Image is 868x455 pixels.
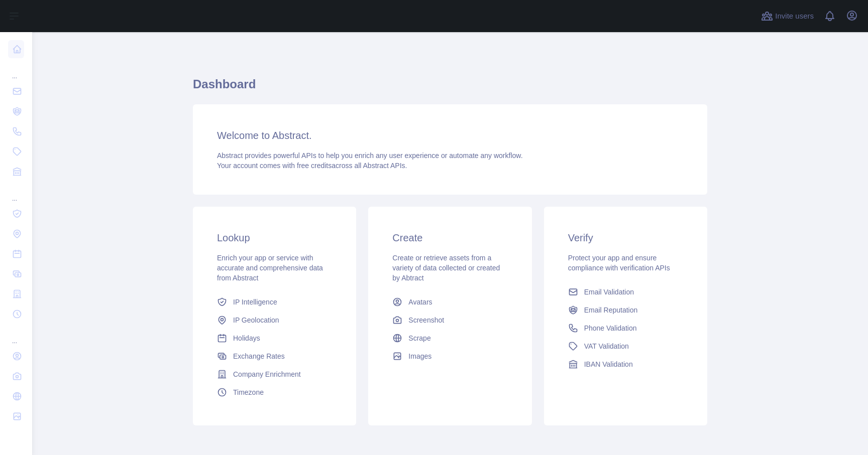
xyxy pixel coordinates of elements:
[388,293,511,311] a: Avatars
[584,341,629,351] span: VAT Validation
[584,305,638,315] span: Email Reputation
[388,347,511,365] a: Images
[564,337,687,355] a: VAT Validation
[213,365,336,383] a: Company Enrichment
[233,369,301,379] span: Company Enrichment
[408,333,430,343] span: Scrape
[8,325,24,345] div: ...
[392,231,507,245] h3: Create
[193,76,707,100] h1: Dashboard
[213,347,336,365] a: Exchange Rates
[213,383,336,401] a: Timezone
[213,293,336,311] a: IP Intelligence
[564,301,687,319] a: Email Reputation
[233,333,260,343] span: Holidays
[584,287,634,297] span: Email Validation
[408,315,444,325] span: Screenshot
[233,387,264,397] span: Timezone
[217,162,407,170] span: Your account comes with across all Abstract APIs.
[564,283,687,301] a: Email Validation
[775,11,814,22] span: Invite users
[213,329,336,347] a: Holidays
[759,8,816,24] button: Invite users
[213,311,336,329] a: IP Geolocation
[584,359,633,369] span: IBAN Validation
[217,151,523,160] span: Abstract provides powerful APIs to help you enrich any user experience or automate any workflow.
[388,329,511,347] a: Scrape
[233,351,285,361] span: Exchange Rates
[297,162,332,170] span: free credits
[564,319,687,337] a: Phone Validation
[388,311,511,329] a: Screenshot
[217,231,332,245] h3: Lookup
[568,231,683,245] h3: Verify
[408,351,431,361] span: Images
[233,297,277,307] span: IP Intelligence
[392,254,500,282] span: Create or retrieve assets from a variety of data collected or created by Abtract
[408,297,432,307] span: Avatars
[8,60,24,80] div: ...
[217,254,323,282] span: Enrich your app or service with accurate and comprehensive data from Abstract
[8,183,24,203] div: ...
[584,323,637,333] span: Phone Validation
[568,254,670,272] span: Protect your app and ensure compliance with verification APIs
[217,128,683,142] h3: Welcome to Abstract.
[233,315,279,325] span: IP Geolocation
[564,355,687,373] a: IBAN Validation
